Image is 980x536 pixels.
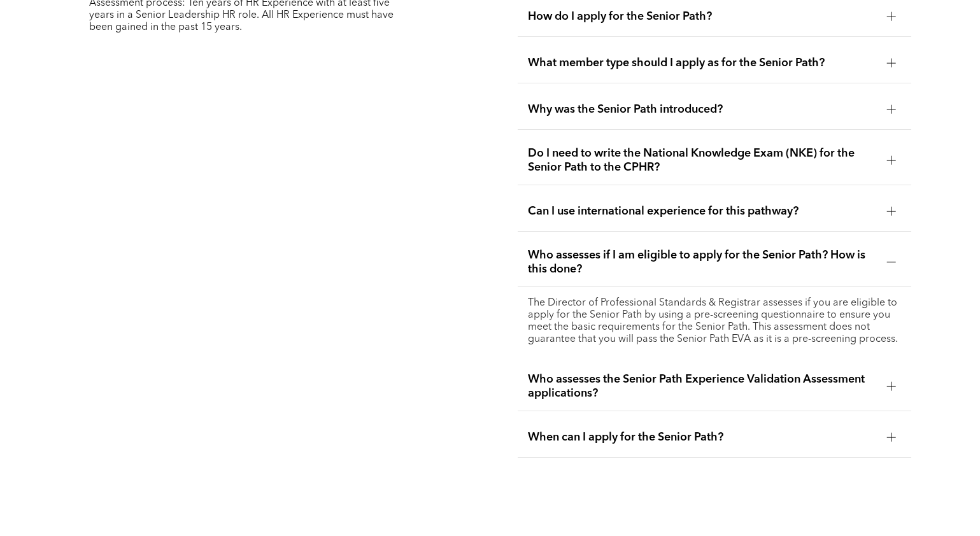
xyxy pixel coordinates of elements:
[528,56,877,70] span: What member type should I apply as for the Senior Path?
[528,430,877,444] span: When can I apply for the Senior Path?
[528,297,901,346] p: The Director of Professional Standards & Registrar assesses if you are eligible to apply for the ...
[528,10,877,24] span: How do I apply for the Senior Path?
[528,102,877,116] span: Why was the Senior Path introduced?
[528,146,877,174] span: Do I need to write the National Knowledge Exam (NKE) for the Senior Path to the CPHR?
[528,248,877,276] span: Who assesses if I am eligible to apply for the Senior Path? How is this done?
[528,372,877,400] span: Who assesses the Senior Path Experience Validation Assessment applications?
[528,204,877,218] span: Can I use international experience for this pathway?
